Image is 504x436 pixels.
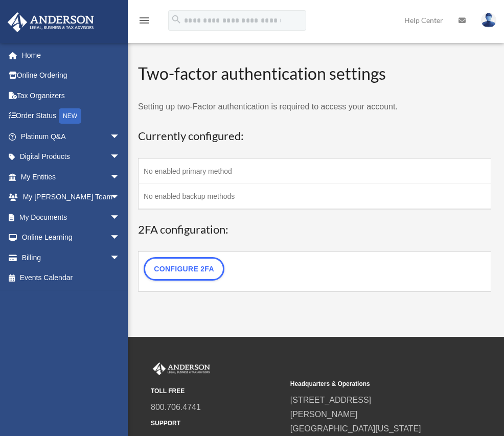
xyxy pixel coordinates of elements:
[138,18,150,27] a: menu
[481,13,496,28] img: User Pic
[138,100,491,114] p: Setting up two-Factor authentication is required to access your account.
[151,362,212,376] img: Anderson Advisors Platinum Portal
[7,65,135,86] a: Online Ordering
[139,183,491,209] td: No enabled backup methods
[290,396,371,419] a: [STREET_ADDRESS][PERSON_NAME]
[110,187,130,208] span: arrow_drop_down
[290,424,421,433] a: [GEOGRAPHIC_DATA][US_STATE]
[110,167,130,188] span: arrow_drop_down
[7,106,135,127] a: Order StatusNEW
[138,222,491,238] h3: 2FA configuration:
[138,14,150,27] i: menu
[110,227,130,248] span: arrow_drop_down
[7,187,135,208] a: My [PERSON_NAME] Teamarrow_drop_down
[110,207,130,228] span: arrow_drop_down
[110,126,130,147] span: arrow_drop_down
[7,268,135,288] a: Events Calendar
[144,257,224,281] a: Configure 2FA
[59,108,81,124] div: NEW
[7,85,135,106] a: Tax Organizers
[7,45,135,65] a: Home
[110,247,130,268] span: arrow_drop_down
[171,14,182,25] i: search
[138,62,491,85] h2: Two-factor authentication settings
[7,147,135,167] a: Digital Productsarrow_drop_down
[7,207,135,227] a: My Documentsarrow_drop_down
[7,167,135,187] a: My Entitiesarrow_drop_down
[290,379,423,389] small: Headquarters & Operations
[5,12,97,32] img: Anderson Advisors Platinum Portal
[7,227,135,248] a: Online Learningarrow_drop_down
[110,147,130,168] span: arrow_drop_down
[7,247,135,268] a: Billingarrow_drop_down
[151,386,283,397] small: TOLL FREE
[151,418,283,429] small: SUPPORT
[7,126,135,147] a: Platinum Q&Aarrow_drop_down
[151,403,201,411] a: 800.706.4741
[138,128,491,144] h3: Currently configured:
[139,158,491,183] td: No enabled primary method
